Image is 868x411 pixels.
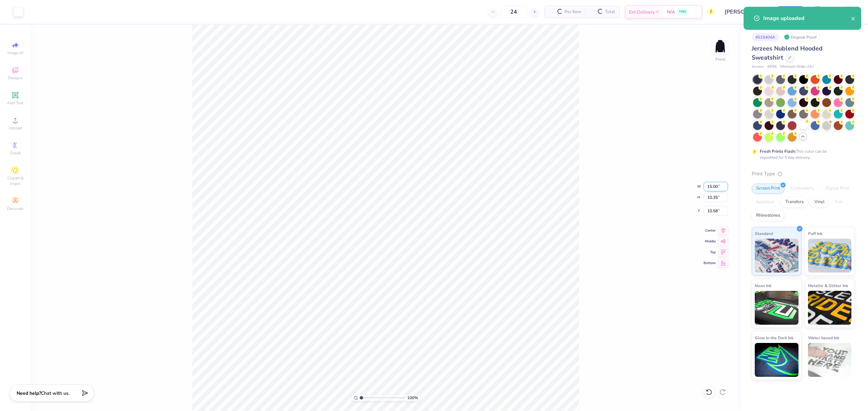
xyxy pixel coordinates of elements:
[704,239,716,244] span: Middle
[7,206,23,211] span: Decorate
[808,230,822,237] span: Puff Ink
[713,39,727,53] img: Front
[808,334,839,341] span: Water based Ink
[7,100,23,106] span: Add Text
[755,334,793,341] span: Glow in the Dark Ink
[780,64,814,70] span: Minimum Order: 24 +
[767,64,777,70] span: # 996
[752,44,823,62] span: Jerzees Nublend Hooded Sweatshirt
[752,183,785,194] div: Screen Print
[755,239,798,273] img: Standard
[715,56,725,62] div: Front
[704,250,716,255] span: Top
[605,8,615,16] span: Total
[8,125,22,131] span: Upload
[629,8,655,16] span: Est. Delivery
[787,183,819,194] div: Embroidery
[808,282,848,289] span: Metallic & Glitter Ink
[752,197,779,207] div: Applique
[760,149,796,154] strong: Fresh Prints Flash:
[500,6,527,18] input: – –
[808,239,852,273] img: Puff Ink
[679,9,686,14] span: FREE
[719,5,769,19] input: Untitled Design
[667,8,675,16] span: N/A
[8,75,23,81] span: Designs
[704,261,716,265] span: Bottom
[752,211,785,221] div: Rhinestones
[810,197,829,207] div: Vinyl
[755,230,773,237] span: Standard
[3,175,27,186] span: Clipart & logos
[782,33,820,41] div: Original Proof
[755,291,798,325] img: Neon Ink
[755,282,771,289] span: Neon Ink
[760,148,843,160] div: This color can be expedited for 5 day delivery.
[704,228,716,233] span: Center
[755,343,798,377] img: Glow in the Dark Ink
[851,14,856,22] button: close
[10,150,21,156] span: Greek
[821,183,854,194] div: Digital Print
[808,291,852,325] img: Metallic & Glitter Ink
[7,50,23,56] span: Image AI
[752,170,854,178] div: Print Type
[41,390,70,396] span: Chat with us.
[808,343,852,377] img: Water based Ink
[752,64,764,70] span: Jerzees
[407,395,418,401] span: 100 %
[781,197,808,207] div: Transfers
[763,14,851,22] div: Image uploaded
[831,197,847,207] div: Foil
[17,390,41,396] strong: Need help?
[565,8,581,16] span: Per Item
[752,33,779,41] div: # 515404A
